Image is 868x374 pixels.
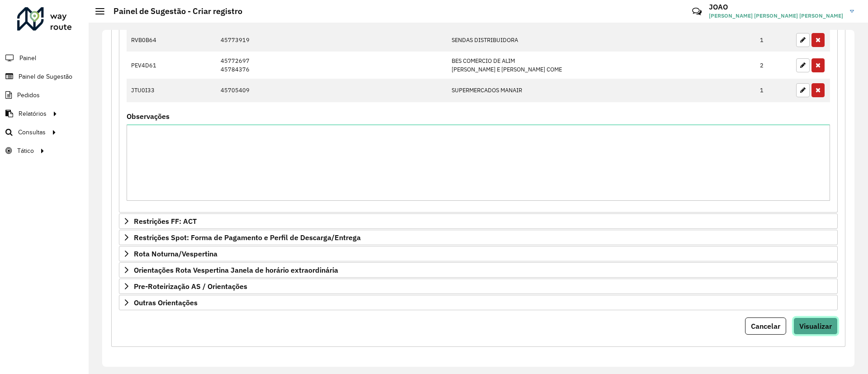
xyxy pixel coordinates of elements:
span: Relatórios [19,109,47,118]
td: SENDAS DISTRIBUIDORA [447,28,755,52]
a: Orientações Rota Vespertina Janela de horário extraordinária [119,262,838,278]
a: Rota Noturna/Vespertina [119,246,838,261]
td: RVB0B64 [127,28,216,52]
span: Tático [17,146,34,156]
button: Visualizar [793,317,838,335]
span: Restrições Spot: Forma de Pagamento e Perfil de Descarga/Entrega [134,234,361,241]
td: JTU0I33 [127,79,216,102]
td: 2 [755,52,792,78]
td: SUPERMERCADOS MANAIR [447,79,755,102]
span: Cancelar [751,322,780,331]
span: Restrições FF: ACT [134,218,197,225]
span: Painel de Sugestão [19,72,72,81]
span: Orientações Rota Vespertina Janela de horário extraordinária [134,266,338,274]
td: 1 [755,28,792,52]
span: Pre-Roteirização AS / Orientações [134,283,247,290]
td: PEV4D61 [127,52,216,78]
a: Restrições Spot: Forma de Pagamento e Perfil de Descarga/Entrega [119,230,838,245]
label: Observações [127,111,170,122]
span: Pedidos [17,90,40,100]
a: Pre-Roteirização AS / Orientações [119,279,838,294]
span: Rota Noturna/Vespertina [134,250,217,257]
span: Visualizar [799,322,832,331]
button: Cancelar [745,317,786,335]
a: Outras Orientações [119,295,838,310]
span: [PERSON_NAME] [PERSON_NAME] [PERSON_NAME] [709,12,843,20]
h3: JOAO [709,3,843,11]
span: Outras Orientações [134,299,198,306]
h2: Painel de Sugestão - Criar registro [104,6,242,16]
span: Consultas [18,128,46,137]
span: Painel [19,53,36,63]
a: Restrições FF: ACT [119,213,838,229]
td: 1 [755,79,792,102]
td: 45705409 [216,79,447,102]
td: 45773919 [216,28,447,52]
td: BES COMERCIO DE ALIM [PERSON_NAME] E [PERSON_NAME] COME [447,52,755,78]
a: Contato Rápido [687,2,707,21]
td: 45772697 45784376 [216,52,447,78]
